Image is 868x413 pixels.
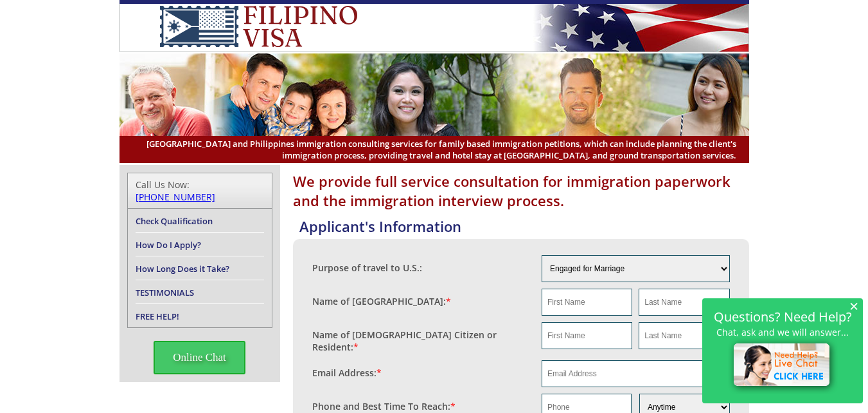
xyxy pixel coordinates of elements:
a: TESTIMONIALS [136,287,194,298]
label: Purpose of travel to U.S.: [312,262,422,274]
span: Online Chat [154,341,245,374]
img: live-chat-icon.png [728,338,838,394]
label: Email Address: [312,367,382,379]
a: Check Qualification [136,215,213,227]
label: Name of [GEOGRAPHIC_DATA]: [312,295,451,307]
a: How Do I Apply? [136,239,201,251]
a: [PHONE_NUMBER] [136,191,215,203]
a: How Long Does it Take? [136,263,229,274]
input: First Name [542,289,632,316]
h2: Questions? Need Help? [709,311,856,322]
label: Name of [DEMOGRAPHIC_DATA] Citizen or Resident: [312,329,529,353]
input: Last Name [639,322,729,349]
span: [GEOGRAPHIC_DATA] and Philippines immigration consulting services for family based immigration pe... [132,138,736,161]
p: Chat, ask and we will answer... [709,327,856,338]
input: Last Name [639,289,729,316]
label: Phone and Best Time To Reach: [312,400,456,412]
a: FREE HELP! [136,311,179,322]
input: Email Address [542,360,730,387]
input: First Name [542,322,632,349]
h4: Applicant's Information [299,216,749,236]
div: Call Us Now: [136,178,264,203]
h1: We provide full service consultation for immigration paperwork and the immigration interview proc... [293,171,749,210]
span: × [849,300,858,311]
